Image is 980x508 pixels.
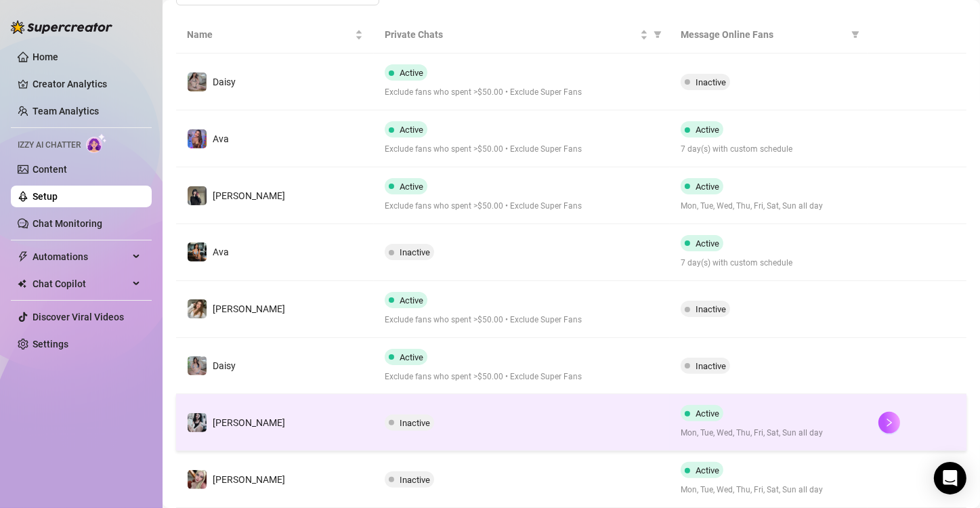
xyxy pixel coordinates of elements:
span: [PERSON_NAME] [213,474,285,485]
span: [PERSON_NAME] [213,190,285,201]
img: Chat Copilot [18,279,26,289]
span: right [885,418,894,427]
span: Mon, Tue, Wed, Thu, Fri, Sat, Sun all day [681,427,857,440]
span: Name [187,27,352,42]
a: Setup [33,191,58,202]
span: Active [696,465,719,475]
a: Settings [33,339,68,350]
span: Active [400,352,423,362]
span: Exclude fans who spent >$50.00 • Exclude Super Fans [385,371,660,383]
img: Paige [188,299,207,318]
a: Home [33,51,58,62]
a: Team Analytics [33,106,99,117]
img: Anna [188,186,207,205]
span: thunderbolt [18,251,28,262]
span: [PERSON_NAME] [213,417,285,428]
span: Daisy [213,360,236,371]
img: Daisy [188,356,207,375]
span: Private Chats [385,27,638,42]
span: 7 day(s) with custom schedule [681,143,857,156]
span: Active [696,408,719,419]
span: Mon, Tue, Wed, Thu, Fri, Sat, Sun all day [681,200,857,213]
span: Inactive [400,247,430,257]
span: Active [696,125,719,135]
span: Exclude fans who spent >$50.00 • Exclude Super Fans [385,143,660,156]
img: Ava [188,129,207,148]
span: Inactive [400,418,430,428]
span: Message Online Fans [681,27,846,42]
div: Open Intercom Messenger [934,462,966,494]
button: right [878,412,900,433]
span: Daisy [213,77,236,87]
span: Active [400,125,423,135]
span: Active [400,295,423,305]
a: Content [33,164,67,175]
span: Inactive [696,304,726,314]
a: Discover Viral Videos [33,312,124,322]
span: Active [696,238,719,249]
span: Exclude fans who spent >$50.00 • Exclude Super Fans [385,86,660,99]
th: Private Chats [374,16,670,54]
span: Ava [213,247,229,257]
img: logo-BBDzfeDw.svg [11,20,112,34]
span: Active [400,68,423,78]
span: Automations [33,246,129,268]
span: Inactive [696,361,726,371]
span: Mon, Tue, Wed, Thu, Fri, Sat, Sun all day [681,484,857,496]
img: Anna [188,470,207,489]
th: Name [176,16,374,54]
span: Exclude fans who spent >$50.00 • Exclude Super Fans [385,314,660,326]
span: filter [651,24,664,45]
span: filter [849,24,862,45]
span: Exclude fans who spent >$50.00 • Exclude Super Fans [385,200,660,213]
span: Active [400,182,423,192]
span: Active [696,182,719,192]
span: filter [654,30,662,39]
a: Creator Analytics [33,73,141,95]
img: Daisy [188,72,207,91]
img: Sadie [188,413,207,432]
span: 7 day(s) with custom schedule [681,257,857,270]
span: Chat Copilot [33,273,129,295]
span: Inactive [400,475,430,485]
span: Ava [213,133,229,144]
a: Chat Monitoring [33,218,102,229]
span: filter [851,30,859,39]
span: Izzy AI Chatter [18,139,81,152]
span: [PERSON_NAME] [213,303,285,314]
span: Inactive [696,77,726,87]
img: AI Chatter [86,133,107,153]
img: Ava [188,242,207,261]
